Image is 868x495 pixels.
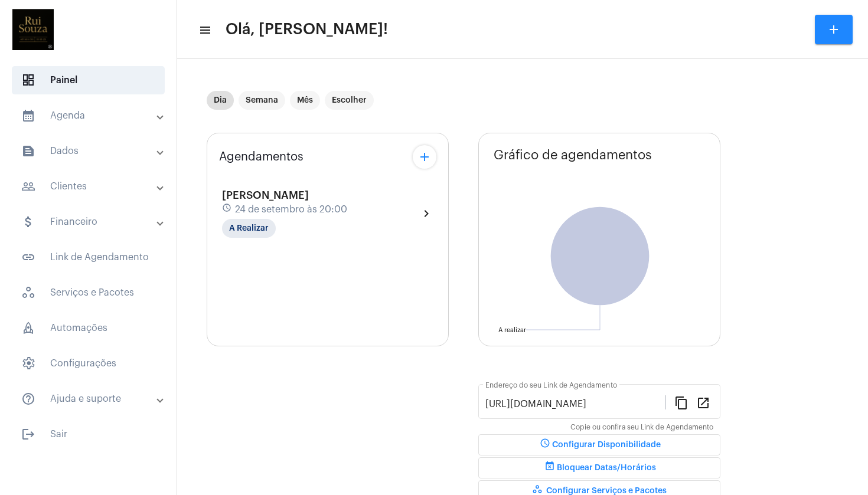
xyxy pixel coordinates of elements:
[538,441,661,449] span: Configurar Disponibilidade
[21,215,158,229] mat-panel-title: Financeiro
[494,148,652,162] span: Gráfico de agendamentos
[235,204,347,215] span: 24 de setembro às 20:00
[478,457,720,478] button: Bloquear Datas/Horários
[12,278,165,307] span: Serviços e Pacotes
[21,286,35,300] span: sidenav icon
[827,22,841,37] mat-icon: add
[543,464,656,472] span: Bloquear Datas/Horários
[21,109,35,123] mat-icon: sidenav icon
[21,109,158,123] mat-panel-title: Agenda
[12,420,165,448] span: Sair
[674,395,688,409] mat-icon: content_copy
[290,91,320,110] mat-chip: Mês
[239,91,285,110] mat-chip: Semana
[21,250,35,264] mat-icon: sidenav icon
[226,20,388,39] span: Olá, [PERSON_NAME]!
[198,23,210,37] mat-icon: sidenav icon
[222,219,276,238] mat-chip: A Realizar
[21,179,158,194] mat-panel-title: Clientes
[21,179,35,194] mat-icon: sidenav icon
[21,427,35,441] mat-icon: sidenav icon
[21,321,35,335] span: sidenav icon
[7,137,177,165] mat-expansion-panel-header: sidenav iconDados
[207,91,234,110] mat-chip: Dia
[7,208,177,236] mat-expansion-panel-header: sidenav iconFinanceiro
[532,487,667,495] span: Configurar Serviços e Pacotes
[21,73,35,87] span: sidenav icon
[12,314,165,342] span: Automações
[538,438,552,452] mat-icon: schedule
[7,385,177,413] mat-expansion-panel-header: sidenav iconAjuda e suporte
[7,172,177,201] mat-expansion-panel-header: sidenav iconClientes
[325,91,374,110] mat-chip: Escolher
[570,424,713,432] mat-hint: Copie ou confira seu Link de Agendamento
[21,356,35,371] span: sidenav icon
[417,150,432,164] mat-icon: add
[222,203,233,216] mat-icon: schedule
[543,461,557,475] mat-icon: event_busy
[498,327,526,333] text: A realizar
[219,150,304,163] span: Agendamentos
[7,101,177,130] mat-expansion-panel-header: sidenav iconAgenda
[696,395,710,409] mat-icon: open_in_new
[21,392,35,406] mat-icon: sidenav icon
[485,399,665,409] input: Link
[478,434,720,455] button: Configurar Disponibilidade
[12,243,165,271] span: Link de Agendamento
[9,6,57,53] img: ccb5d41e-0bfb-24d3-bef9-e6538bf4521d.jpeg
[419,206,433,221] mat-icon: chevron_right
[21,392,158,406] mat-panel-title: Ajuda e suporte
[21,215,35,229] mat-icon: sidenav icon
[222,190,309,201] span: [PERSON_NAME]
[21,144,35,158] mat-icon: sidenav icon
[12,349,165,378] span: Configurações
[12,66,165,94] span: Painel
[21,144,158,158] mat-panel-title: Dados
